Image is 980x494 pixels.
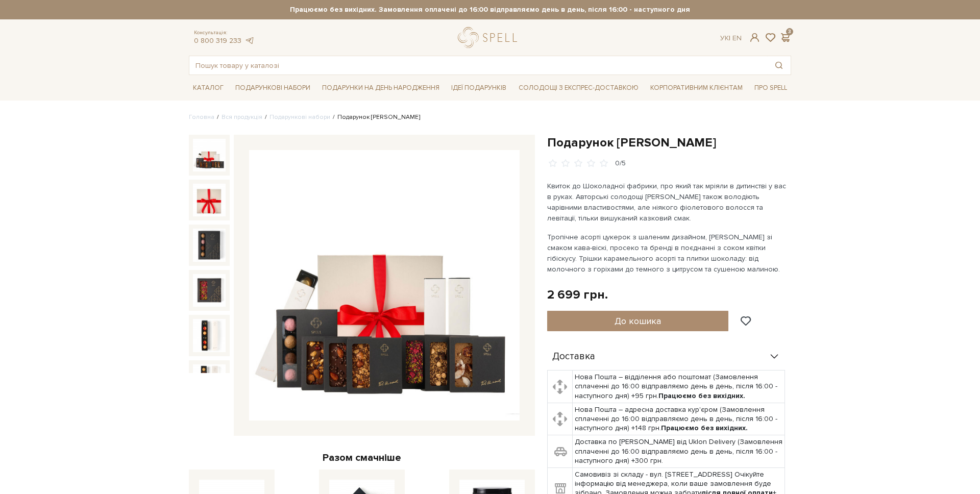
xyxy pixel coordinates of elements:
[458,27,522,48] a: logo
[194,30,254,36] span: Консультація:
[189,451,535,464] div: Разом смачніше
[572,435,785,468] td: Доставка по [PERSON_NAME] від Uklon Delivery (Замовлення сплаченні до 16:00 відправляємо день в д...
[193,319,226,352] img: Подарунок Віллі Вонки
[646,80,747,96] a: Корпоративним клієнтам
[193,364,226,397] img: Подарунок Віллі Вонки
[244,36,254,45] a: telegram
[750,80,791,96] a: Про Spell
[572,403,785,435] td: Нова Пошта – адресна доставка кур'єром (Замовлення сплаченні до 16:00 відправляємо день в день, п...
[615,315,661,327] span: До кошика
[547,135,791,151] h1: Подарунок [PERSON_NAME]
[193,184,226,216] img: Подарунок Віллі Вонки
[658,391,745,400] b: Працюємо без вихідних.
[514,79,643,96] a: Солодощі з експрес-доставкою
[193,139,226,171] img: Подарунок Віллі Вонки
[661,424,748,432] b: Працюємо без вихідних.
[318,80,444,96] a: Подарунки на День народження
[189,56,767,75] input: Пошук товару у каталозі
[193,229,226,261] img: Подарунок Віллі Вонки
[552,352,595,361] span: Доставка
[189,80,228,96] a: Каталог
[547,287,608,303] div: 2 699 грн.
[732,34,742,42] a: En
[615,159,626,168] div: 0/5
[189,5,791,14] strong: Працюємо без вихідних. Замовлення оплачені до 16:00 відправляємо день в день, після 16:00 - насту...
[767,56,791,75] button: Пошук товару у каталозі
[572,370,785,403] td: Нова Пошта – відділення або поштомат (Замовлення сплаченні до 16:00 відправляємо день в день, піс...
[547,232,787,275] p: Тропічне асорті цукерок з шаленим дизайном, [PERSON_NAME] зі смаком кава-віскі, просеко та бренді...
[447,80,510,96] a: Ідеї подарунків
[330,113,420,122] li: Подарунок [PERSON_NAME]
[547,181,787,224] p: Квиток до Шоколадної фабрики, про який так мріяли в дитинстві у вас в руках. Авторські солодощі [...
[269,113,330,121] a: Подарункові набори
[729,34,730,42] span: |
[547,311,728,331] button: До кошика
[194,36,241,45] a: 0 800 319 233
[720,34,742,43] div: Ук
[222,113,262,121] a: Вся продукція
[249,150,520,421] img: Подарунок Віллі Вонки
[193,274,226,307] img: Подарунок Віллі Вонки
[231,80,314,96] a: Подарункові набори
[189,113,214,121] a: Головна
